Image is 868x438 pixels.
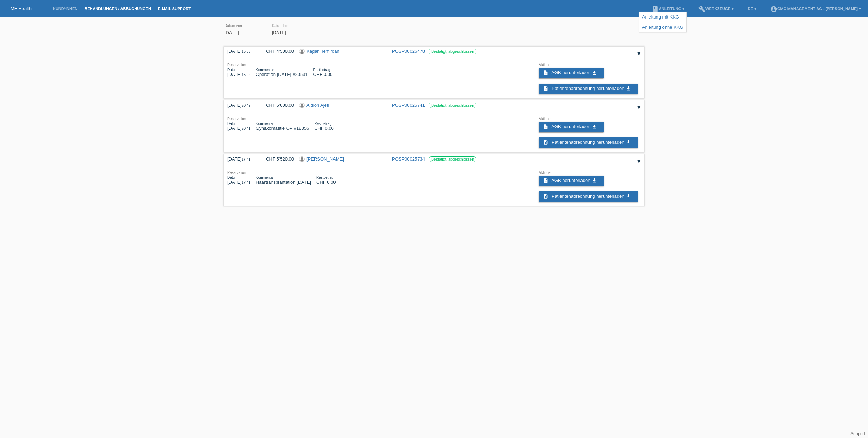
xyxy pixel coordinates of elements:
div: CHF 0.00 [313,68,333,77]
div: Aktionen [539,63,641,67]
div: auf-/zuklappen [634,156,644,167]
span: Patientenabrechnung herunterladen [552,193,624,199]
span: AGB herunterladen [551,124,590,129]
div: auf-/zuklappen [634,49,644,59]
div: [DATE] [227,122,250,131]
div: Reservation [227,171,346,175]
a: description Patientenabrechnung herunterladen get_app [539,84,638,94]
span: 15:02 [242,73,250,77]
i: get_app [592,178,597,183]
div: Gynäkomastie OP #18856 [256,122,309,131]
div: Restbetrag [314,122,334,126]
div: CHF 4'500.00 [261,49,294,54]
span: 20:42 [242,104,250,107]
i: account_circle [770,6,777,13]
i: description [543,124,549,129]
div: [DATE] [227,156,255,162]
a: description AGB herunterladen get_app [539,122,604,132]
a: MF Health [11,6,32,11]
a: DE ▾ [744,7,760,11]
div: Operation [DATE] #20531 [256,68,308,77]
a: POSP00025734 [392,156,425,162]
a: Kagan Temircan [306,49,339,54]
i: get_app [626,86,631,91]
i: book [652,6,659,13]
div: auf-/zuklappen [634,103,644,113]
span: Patientenabrechnung herunterladen [552,140,624,145]
div: [DATE] [227,103,255,108]
div: CHF 0.00 [314,122,334,131]
a: buildWerkzeuge ▾ [695,7,737,11]
i: get_app [592,124,597,129]
i: get_app [626,193,631,199]
div: [DATE] [227,68,250,77]
div: Restbetrag [316,176,336,179]
span: Patientenabrechnung herunterladen [552,86,624,91]
span: AGB herunterladen [551,70,590,75]
a: description AGB herunterladen get_app [539,176,604,186]
i: build [698,6,705,13]
div: Kommentar [256,176,311,179]
span: 15:03 [242,50,250,54]
i: description [543,193,549,199]
div: Reservation [227,117,344,121]
div: [DATE] [227,176,250,185]
i: get_app [592,70,597,76]
a: description AGB herunterladen get_app [539,68,604,78]
a: Anleitung ohne KKG [642,24,683,30]
label: Bestätigt, abgeschlossen [429,103,476,108]
a: POSP00025741 [392,103,425,108]
div: Reservation [227,63,343,67]
div: Datum [227,176,250,179]
div: CHF 0.00 [316,176,336,185]
a: description Patientenabrechnung herunterladen get_app [539,137,638,148]
div: [DATE] [227,49,255,54]
div: Haartransplantation [DATE] [256,176,311,185]
a: POSP00026478 [392,49,425,54]
span: 20:41 [242,127,250,130]
a: bookAnleitung ▾ [648,7,688,11]
div: CHF 5'520.00 [261,156,294,162]
a: [PERSON_NAME] [306,156,344,162]
i: description [543,140,549,145]
div: Aktionen [539,171,641,175]
label: Bestätigt, abgeschlossen [429,156,476,162]
div: Datum [227,68,250,72]
i: description [543,70,549,76]
div: Datum [227,122,250,126]
a: E-Mail Support [154,7,194,11]
i: description [543,86,549,91]
span: 17:41 [242,181,250,184]
div: Kommentar [256,122,309,126]
span: AGB herunterladen [551,178,590,183]
div: Kommentar [256,68,308,72]
a: Aldion Ajeti [306,103,329,108]
div: CHF 6'000.00 [261,103,294,108]
i: get_app [626,140,631,145]
i: description [543,178,549,183]
a: description Patientenabrechnung herunterladen get_app [539,191,638,202]
a: account_circleGMC Management AG - [PERSON_NAME] ▾ [767,7,864,11]
span: 17:41 [242,157,250,161]
a: Support [850,431,865,436]
a: Behandlungen / Abbuchungen [81,7,154,11]
a: Anleitung mit KKG [642,14,679,20]
div: Restbetrag [313,68,333,72]
label: Bestätigt, abgeschlossen [429,49,476,54]
div: Aktionen [539,117,641,121]
a: Kund*innen [49,7,81,11]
